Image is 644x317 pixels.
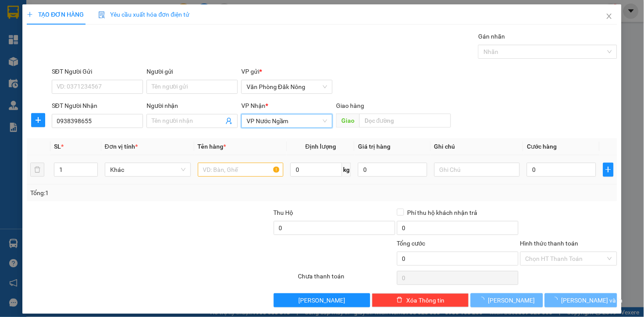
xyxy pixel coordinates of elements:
span: plus [27,11,33,18]
label: Gán nhãn [478,33,505,40]
span: Tên hàng [198,143,226,150]
span: plus [32,117,45,124]
input: Ghi Chú [434,163,520,177]
span: [PERSON_NAME] và In [562,296,623,305]
span: plus [604,166,613,173]
input: 0 [358,163,427,177]
img: icon [98,11,105,18]
span: loading [552,297,562,303]
div: SĐT Người Gửi [52,67,143,76]
span: [PERSON_NAME] [299,296,346,305]
div: Tổng: 1 [30,188,249,198]
span: loading [479,297,488,303]
span: Xóa Thông tin [406,296,444,305]
span: Giao [336,114,359,128]
span: [PERSON_NAME] [488,296,535,305]
span: kg [342,163,351,177]
input: VD: Bàn, Ghế [198,163,284,177]
button: [PERSON_NAME] và In [545,293,617,307]
button: plus [31,113,45,127]
span: Văn Phòng Đăk Nông [247,80,327,93]
button: delete [30,163,44,177]
span: Định lượng [305,143,336,150]
span: Đơn vị tính [105,143,138,150]
button: [PERSON_NAME] [274,293,371,307]
span: VP Nhận [241,102,265,109]
span: close [606,13,613,20]
span: Thu Hộ [274,209,293,216]
span: SL [54,143,61,150]
div: VP gửi [241,67,333,76]
button: [PERSON_NAME] [471,293,543,307]
th: Ghi chú [431,138,524,155]
span: delete [397,297,403,304]
button: deleteXóa Thông tin [372,293,469,307]
div: SĐT Người Nhận [52,101,143,110]
span: TẠO ĐƠN HÀNG [27,11,84,18]
span: Khác [110,163,186,176]
span: Tổng cước [397,240,426,247]
input: Dọc đường [359,114,451,128]
div: Người gửi [147,67,238,76]
div: Chưa thanh toán [297,271,396,287]
span: user-add [225,118,233,125]
button: plus [603,163,614,177]
div: Người nhận [147,101,238,110]
span: Yêu cầu xuất hóa đơn điện tử [98,11,190,18]
span: Cước hàng [527,143,557,150]
span: Giá trị hàng [358,143,390,150]
span: VP Nước Ngầm [247,114,327,128]
span: Phí thu hộ khách nhận trả [404,208,481,217]
span: Giao hàng [336,102,364,109]
button: Close [597,4,622,29]
label: Hình thức thanh toán [520,240,579,247]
